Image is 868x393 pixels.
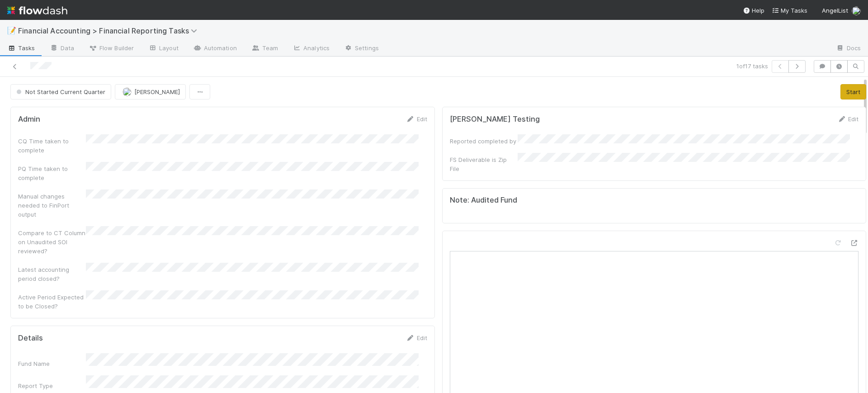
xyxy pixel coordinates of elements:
div: PQ Time taken to complete [18,164,86,182]
span: Tasks [7,43,35,52]
h5: Note: Audited Fund [450,196,859,205]
a: Flow Builder [81,42,141,56]
div: Report Type [18,381,86,390]
a: My Tasks [772,6,807,15]
span: 📝 [7,27,16,34]
span: My Tasks [772,7,807,14]
div: FS Deliverable is Zip File [450,155,518,173]
span: Financial Accounting > Financial Reporting Tasks [18,26,202,35]
button: [PERSON_NAME] [115,84,186,99]
span: 1 of 17 tasks [736,62,768,71]
h5: Admin [18,115,40,124]
div: Manual changes needed to FinPort output [18,192,86,219]
h5: Details [18,334,43,343]
div: Fund Name [18,359,86,368]
a: Team [244,42,285,56]
span: Flow Builder [89,43,134,52]
img: logo-inverted-e16ddd16eac7371096b0.svg [7,3,67,18]
div: CQ Time taken to complete [18,137,86,155]
a: Docs [829,42,868,56]
div: Help [743,6,764,15]
div: Reported completed by [450,137,518,146]
span: [PERSON_NAME] [134,88,180,95]
img: avatar_e5ec2f5b-afc7-4357-8cf1-2139873d70b1.png [123,87,132,96]
a: Edit [837,115,859,123]
button: Not Started Current Quarter [10,84,111,99]
a: Edit [406,115,427,123]
a: Automation [186,42,244,56]
a: Edit [406,334,427,341]
a: Layout [141,42,186,56]
div: Active Period Expected to be Closed? [18,293,86,311]
a: Data [42,42,81,56]
div: Latest accounting period closed? [18,265,86,283]
button: Start [840,84,866,99]
span: AngelList [822,7,848,14]
h5: [PERSON_NAME] Testing [450,115,540,124]
a: Settings [337,42,386,56]
div: Compare to CT Column on Unaudited SOI reviewed? [18,228,86,256]
a: Analytics [285,42,337,56]
img: avatar_fee1282a-8af6-4c79-b7c7-bf2cfad99775.png [852,6,861,15]
span: Not Started Current Quarter [14,88,105,95]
